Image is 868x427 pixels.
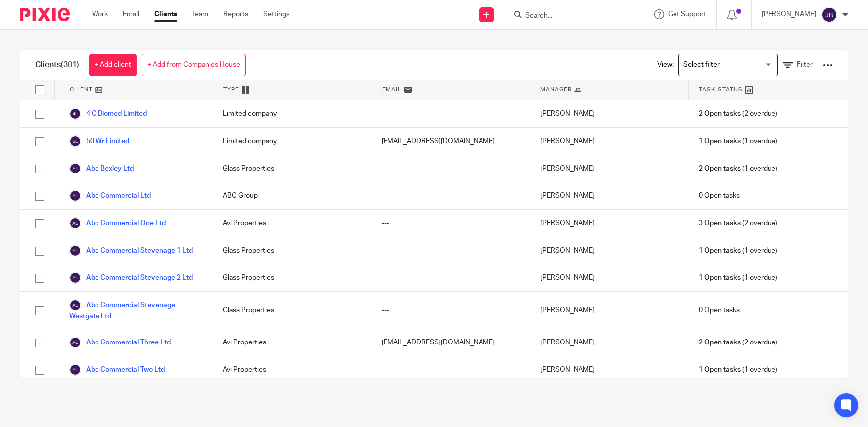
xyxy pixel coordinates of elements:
[69,299,81,311] img: svg%3E
[69,163,81,174] img: svg%3E
[69,299,203,321] a: Abc Commercial Stevenage Westgate Ltd
[530,356,689,383] div: [PERSON_NAME]
[20,8,70,21] img: Pixie
[61,61,79,69] span: (301)
[69,190,81,202] img: svg%3E
[69,217,166,229] a: Abc Commercial One Ltd
[372,182,530,209] div: ---
[213,210,372,237] div: Avi Properties
[372,356,530,383] div: ---
[372,128,530,155] div: [EMAIL_ADDRESS][DOMAIN_NAME]
[821,7,837,23] img: svg%3E
[213,155,372,182] div: Glass Properties
[699,338,777,347] span: (2 overdue)
[92,9,108,19] a: Work
[699,191,740,201] span: 0 Open tasks
[699,338,741,347] span: 2 Open tasks
[213,292,372,329] div: Glass Properties
[530,182,689,209] div: [PERSON_NAME]
[213,329,372,356] div: Avi Properties
[530,264,689,291] div: [PERSON_NAME]
[69,337,171,348] a: Abc Commercial Three Ltd
[69,108,81,120] img: svg%3E
[699,365,777,375] span: (1 overdue)
[699,136,777,146] span: (1 overdue)
[372,237,530,264] div: ---
[699,109,741,119] span: 2 Open tasks
[530,292,689,329] div: [PERSON_NAME]
[69,272,193,284] a: Abc Commercial Stevenage 2 Ltd
[372,210,530,237] div: ---
[524,12,614,21] input: Search
[540,85,572,94] span: Manager
[69,135,81,147] img: svg%3E
[263,9,289,19] a: Settings
[69,217,81,229] img: svg%3E
[530,329,689,356] div: [PERSON_NAME]
[699,365,741,375] span: 1 Open tasks
[69,108,147,120] a: 4 C Biomed Limited
[213,264,372,291] div: Glass Properties
[69,135,129,147] a: 50 Wr Limited
[530,100,689,127] div: [PERSON_NAME]
[699,218,741,228] span: 3 Open tasks
[142,54,246,76] a: + Add from Companies House
[372,329,530,356] div: [EMAIL_ADDRESS][DOMAIN_NAME]
[69,190,151,202] a: Abc Commercial Ltd
[699,136,741,146] span: 1 Open tasks
[213,182,372,209] div: ABC Group
[699,109,777,119] span: (2 overdue)
[699,218,777,228] span: (2 overdue)
[69,163,134,174] a: Abc Bexley Ltd
[797,61,813,68] span: Filter
[668,11,706,18] span: Get Support
[699,164,741,173] span: 2 Open tasks
[530,155,689,182] div: [PERSON_NAME]
[192,9,208,19] a: Team
[213,100,372,127] div: Limited company
[699,246,741,256] span: 1 Open tasks
[530,210,689,237] div: [PERSON_NAME]
[69,245,81,256] img: svg%3E
[642,50,833,80] div: View:
[372,100,530,127] div: ---
[382,85,402,94] span: Email
[699,85,743,94] span: Task Status
[699,164,777,173] span: (1 overdue)
[123,9,139,19] a: Email
[530,128,689,155] div: [PERSON_NAME]
[372,264,530,291] div: ---
[69,364,165,376] a: Abc Commercial Two Ltd
[762,9,816,19] p: [PERSON_NAME]
[69,272,81,284] img: svg%3E
[213,128,372,155] div: Limited company
[30,81,49,99] input: Select all
[69,245,193,256] a: Abc Commercial Stevenage 1 Ltd
[223,9,248,19] a: Reports
[372,155,530,182] div: ---
[699,246,777,256] span: (1 overdue)
[678,54,778,76] div: Search for option
[699,273,777,283] span: (1 overdue)
[223,85,239,94] span: Type
[213,356,372,383] div: Avi Properties
[154,9,177,19] a: Clients
[89,54,137,76] a: + Add client
[69,337,81,348] img: svg%3E
[35,60,79,70] h1: Clients
[213,237,372,264] div: Glass Properties
[372,292,530,329] div: ---
[70,85,93,94] span: Client
[699,305,740,315] span: 0 Open tasks
[69,364,81,376] img: svg%3E
[680,56,772,74] input: Search for option
[530,237,689,264] div: [PERSON_NAME]
[699,273,741,283] span: 1 Open tasks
